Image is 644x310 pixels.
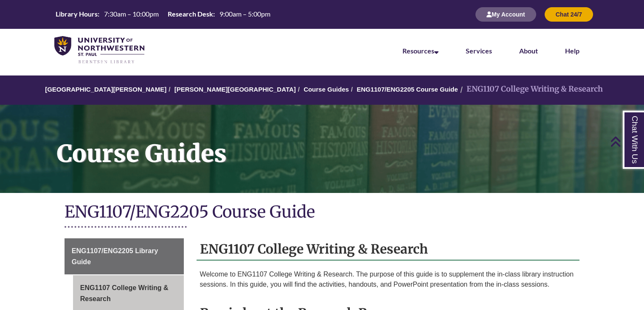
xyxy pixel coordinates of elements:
span: 9:00am – 5:00pm [219,10,270,18]
a: ENG1107/ENG2205 Library Guide [65,238,184,274]
span: 7:30am – 10:00pm [104,10,159,18]
a: [GEOGRAPHIC_DATA][PERSON_NAME] [45,86,166,93]
p: Welcome to ENG1107 College Writing & Research. The purpose of this guide is to supplement the in-... [200,269,577,290]
a: Back to Top [610,136,642,147]
a: Chat 24/7 [545,11,593,18]
th: Research Desk: [164,9,216,19]
li: ENG1107 College Writing & Research [458,83,603,95]
button: My Account [475,7,536,22]
a: Services [466,47,492,55]
a: My Account [475,11,536,18]
th: Library Hours: [52,9,101,19]
h2: ENG1107 College Writing & Research [197,238,580,261]
a: Help [565,47,579,55]
a: Course Guides [304,86,349,93]
a: Hours Today [52,9,274,20]
h1: Course Guides [48,105,644,182]
a: ENG1107/ENG2205 Course Guide [357,86,458,93]
a: [PERSON_NAME][GEOGRAPHIC_DATA] [174,86,296,93]
button: Chat 24/7 [545,7,593,22]
a: About [519,47,538,55]
img: UNWSP Library Logo [54,36,144,64]
h1: ENG1107/ENG2205 Course Guide [65,201,580,224]
table: Hours Today [52,9,274,19]
a: Resources [402,47,439,55]
span: ENG1107/ENG2205 Library Guide [72,247,158,265]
